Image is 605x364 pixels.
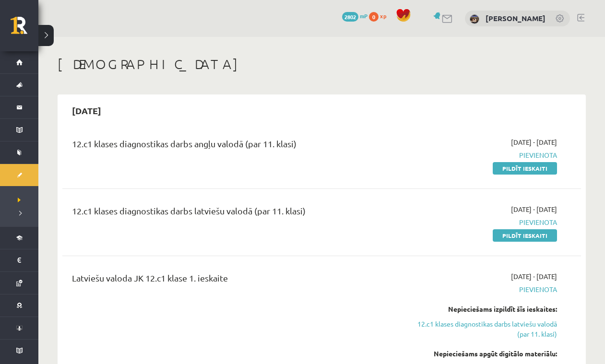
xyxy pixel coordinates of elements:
div: Latviešu valoda JK 12.c1 klase 1. ieskaite [72,271,391,289]
span: [DATE] - [DATE] [511,204,557,214]
h1: [DEMOGRAPHIC_DATA] [58,56,586,72]
a: 12.c1 klases diagnostikas darbs latviešu valodā (par 11. klasi) [405,319,557,339]
span: [DATE] - [DATE] [511,271,557,282]
div: 12.c1 klases diagnostikas darbs angļu valodā (par 11. klasi) [72,137,391,155]
div: Nepieciešams izpildīt šīs ieskaites: [405,304,557,314]
span: Pievienota [405,284,557,294]
a: [PERSON_NAME] [486,13,546,23]
a: 0 xp [369,12,391,20]
img: Nadežda Ambraževiča [470,14,479,24]
span: xp [380,12,386,20]
span: Pievienota [405,217,557,227]
a: 2802 mP [342,12,368,20]
span: 2802 [342,12,358,22]
div: 12.c1 klases diagnostikas darbs latviešu valodā (par 11. klasi) [72,204,391,222]
a: Pildīt ieskaiti [493,162,557,175]
span: 0 [369,12,379,22]
a: Rīgas 1. Tālmācības vidusskola [11,17,38,41]
h2: [DATE] [62,99,111,122]
span: mP [360,12,368,20]
a: Pildīt ieskaiti [493,229,557,242]
span: [DATE] - [DATE] [511,137,557,147]
span: Pievienota [405,150,557,160]
div: Nepieciešams apgūt digitālo materiālu: [405,349,557,359]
